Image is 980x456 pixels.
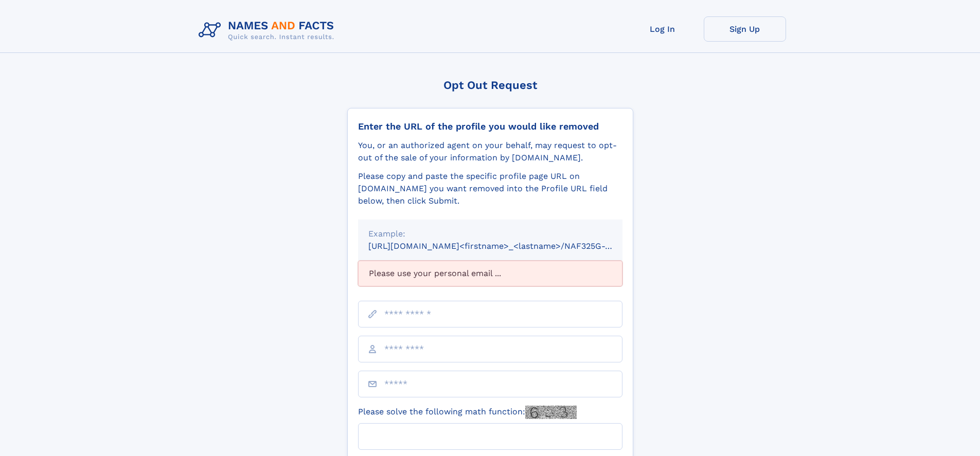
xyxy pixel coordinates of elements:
a: Log In [621,16,704,42]
a: Sign Up [704,16,786,42]
div: Please copy and paste the specific profile page URL on [DOMAIN_NAME] you want removed into the Pr... [358,170,622,207]
small: [URL][DOMAIN_NAME]<firstname>_<lastname>/NAF325G-xxxxxxxx [368,241,642,251]
div: Example: [368,228,612,240]
div: Please use your personal email ... [358,261,622,286]
label: Please solve the following math function: [358,406,577,419]
div: You, or an authorized agent on your behalf, may request to opt-out of the sale of your informatio... [358,139,622,164]
img: Logo Names and Facts [194,16,343,44]
div: Enter the URL of the profile you would like removed [358,121,622,132]
div: Opt Out Request [347,79,633,92]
